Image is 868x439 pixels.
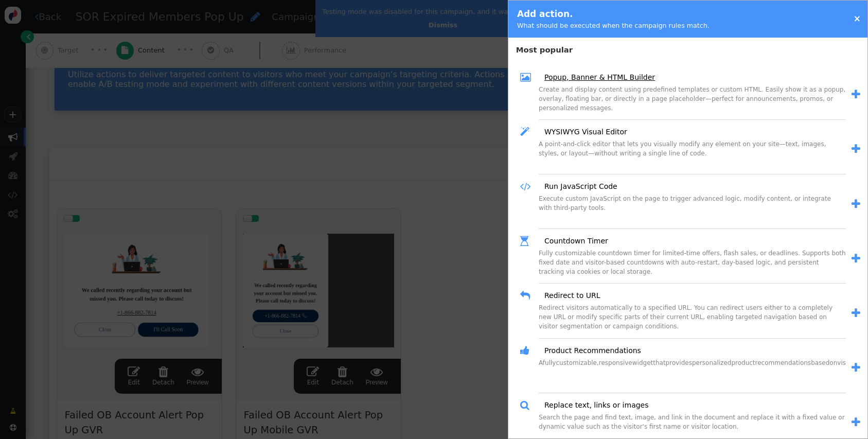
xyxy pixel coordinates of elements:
[852,89,860,100] span: 
[846,196,860,213] a: 
[556,359,598,366] span: customizable,
[537,181,617,192] a: Run JavaScript Code
[829,359,837,366] span: on
[539,85,846,120] div: Create and display content using predefined templates or custom HTML. Easily show it as a popup, ...
[852,253,860,264] span: 
[520,125,537,139] span: 
[539,249,846,284] div: Fully customizable countdown timer for limited-time offers, flash sales, or deadlines. Supports b...
[852,362,860,373] span: 
[537,400,649,411] a: Replace text, links or images
[537,345,641,356] a: Product Recommendations
[846,251,860,267] a: 
[520,234,537,249] span: 
[837,359,856,366] span: visitor
[537,72,655,83] a: Popup, Banner & HTML Builder
[755,359,811,366] span: recommendations
[520,288,537,303] span: 
[852,199,860,209] span: 
[543,359,556,366] span: fully
[537,127,627,137] a: WYSIWYG Visual Editor
[846,360,860,376] a: 
[846,141,860,157] a: 
[537,290,600,301] a: Redirect to URL
[520,179,537,194] span: 
[852,308,860,319] span: 
[846,414,860,431] a: 
[692,359,731,366] span: personalized
[846,86,860,103] a: 
[852,144,860,154] span: 
[537,236,608,247] a: Countdown Timer
[666,359,692,366] span: provides
[520,398,537,413] span: 
[520,343,537,358] span: 
[632,359,653,366] span: widget
[731,359,755,366] span: product
[520,70,537,85] span: 
[599,359,632,366] span: responsive
[852,417,860,428] span: 
[539,303,846,338] div: Redirect visitors automatically to a specified URL. You can redirect users either to a completely...
[653,359,665,366] span: that
[539,194,846,229] div: Execute custom JavaScript on the page to trigger advanced logic, modify content, or integrate wit...
[846,305,860,322] a: 
[854,13,861,24] a: ×
[539,139,846,174] div: A point-and-click editor that lets you visually modify any element on your site—text, images, sty...
[539,359,543,366] span: A
[508,40,867,56] h4: Most popular
[811,359,829,366] span: based
[517,21,710,30] div: What should be executed when the campaign rules match.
